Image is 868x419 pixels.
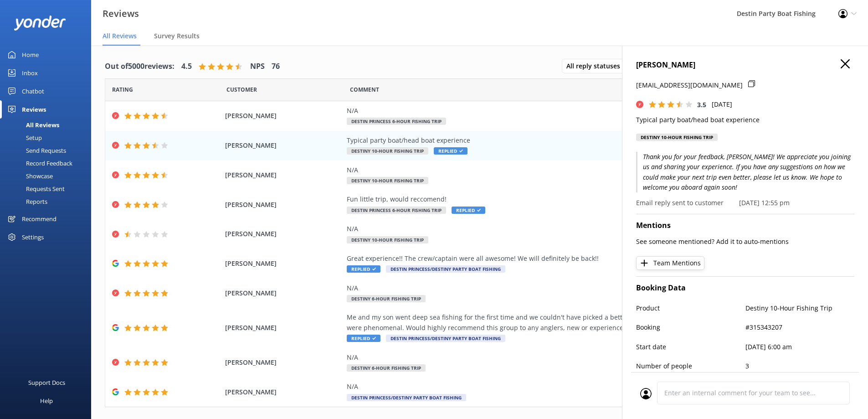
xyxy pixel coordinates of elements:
span: Question [350,85,379,94]
button: Team Mentions [636,256,704,270]
div: Destiny 10-Hour Fishing Trip [636,134,718,141]
h4: NPS [250,61,265,72]
div: All Reviews [5,119,59,131]
div: N/A [347,283,761,293]
span: Replied [347,265,380,273]
span: Destiny 6-Hour Fishing Trip [347,295,426,302]
div: Setup [5,131,42,144]
span: Replied [434,147,467,155]
h4: Out of 5000 reviews: [105,61,175,72]
p: Thank you for your feedback, [PERSON_NAME]! We appreciate you joining us and sharing your experie... [636,152,854,193]
h4: Mentions [636,220,854,232]
span: [PERSON_NAME] [225,111,343,121]
div: Requests Sent [5,182,65,195]
div: Fun little trip, would reccomend! [347,194,761,204]
h4: 4.5 [181,61,192,72]
span: Destiny 10-Hour Fishing Trip [347,177,428,184]
h4: Booking Data [636,282,854,294]
a: All Reviews [5,119,91,131]
span: Date [112,85,133,94]
span: All Reviews [103,31,137,41]
div: N/A [347,165,761,175]
button: Close [841,59,850,69]
div: N/A [347,106,761,116]
span: Destin Princess/Destiny Party Boat Fishing [347,394,466,401]
div: N/A [347,382,761,392]
div: Help [40,392,53,410]
div: N/A [347,224,761,234]
span: All reply statuses [566,61,626,71]
span: [PERSON_NAME] [225,387,343,397]
p: [DATE] 6:00 am [745,342,855,352]
span: Survey Results [154,31,200,41]
span: [PERSON_NAME] [225,288,343,298]
a: Setup [5,131,91,144]
span: Destin Princess/Destiny Party Boat Fishing [386,335,505,342]
span: Destin Princess/Destiny Party Boat Fishing [386,265,505,273]
div: Send Requests [5,144,66,157]
a: Requests Sent [5,182,91,195]
div: Home [22,46,39,64]
p: Email reply sent to customer [636,198,724,208]
span: [PERSON_NAME] [225,323,343,333]
div: Record Feedback [5,157,72,170]
h4: 76 [272,61,280,72]
a: Showcase [5,170,91,182]
div: Me and my son went deep sea fishing for the first time and we couldn't have picked a better place... [347,312,761,333]
span: Destin Princess 6-Hour Fishing Trip [347,118,446,125]
p: Start date [636,342,745,352]
div: Showcase [5,170,53,182]
span: [PERSON_NAME] [225,357,343,367]
span: 3.5 [697,100,706,109]
h3: Reviews [103,6,139,21]
img: user_profile.svg [640,388,652,399]
p: [DATE] 12:55 pm [739,198,790,208]
p: #315343207 [745,322,855,332]
h4: [PERSON_NAME] [636,59,854,71]
a: Record Feedback [5,157,91,170]
p: 3 [745,361,855,371]
span: Destiny 10-Hour Fishing Trip [347,147,428,155]
span: [PERSON_NAME] [225,229,343,239]
span: Replied [347,335,380,342]
span: [PERSON_NAME] [225,140,343,150]
span: [PERSON_NAME] [225,200,343,210]
span: Destin Princess 6-Hour Fishing Trip [347,207,446,214]
p: Destiny 10-Hour Fishing Trip [745,303,855,313]
a: Reports [5,195,91,208]
div: N/A [347,352,761,362]
div: Typical party boat/head boat experience [347,135,761,145]
p: See someone mentioned? Add it to auto-mentions [636,237,854,247]
div: Inbox [22,64,38,82]
div: Chatbot [22,82,44,100]
div: Great experience!! The crew/captain were all awesome! We will definitely be back!! [347,253,761,264]
span: Date [226,85,257,94]
span: [PERSON_NAME] [225,259,343,269]
span: Destiny 10-Hour Fishing Trip [347,236,428,243]
div: Reviews [22,100,46,119]
p: [DATE] [712,99,732,109]
span: [PERSON_NAME] [225,170,343,180]
div: Recommend [22,210,56,228]
p: Booking [636,322,745,332]
p: [EMAIL_ADDRESS][DOMAIN_NAME] [636,80,743,90]
span: Destiny 6-Hour Fishing Trip [347,364,426,372]
p: Number of people [636,361,745,371]
img: yonder-white-logo.png [14,16,66,31]
div: Settings [22,228,44,246]
div: Support Docs [28,373,65,392]
div: Reports [5,195,47,208]
p: Product [636,303,745,313]
p: Typical party boat/head boat experience [636,115,854,125]
a: Send Requests [5,144,91,157]
span: Replied [452,207,485,214]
